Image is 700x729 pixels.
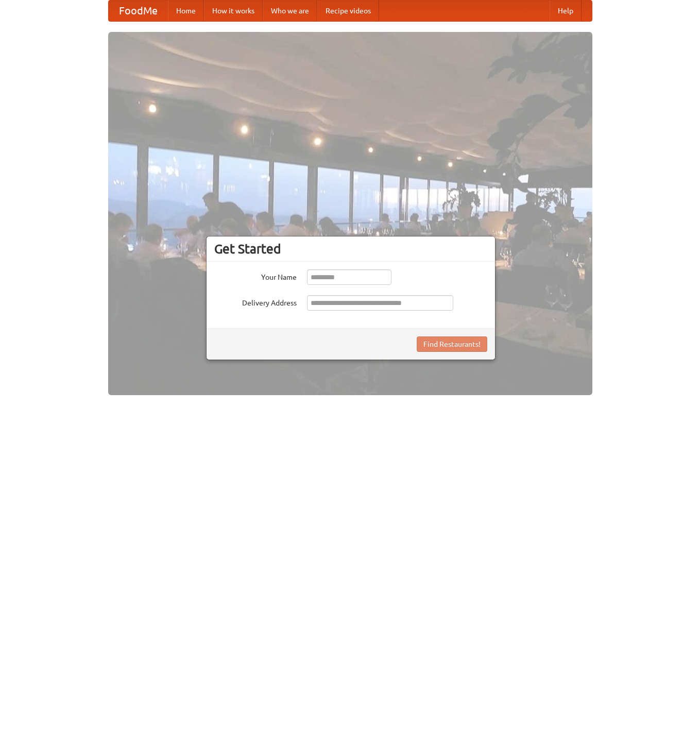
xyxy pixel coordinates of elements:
[317,1,379,21] a: Recipe videos
[263,1,317,21] a: Who we are
[214,241,487,257] h3: Get Started
[214,269,297,282] label: Your Name
[168,1,204,21] a: Home
[204,1,263,21] a: How it works
[417,336,487,352] button: Find Restaurants!
[109,1,168,21] a: FoodMe
[214,295,297,308] label: Delivery Address
[550,1,582,21] a: Help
